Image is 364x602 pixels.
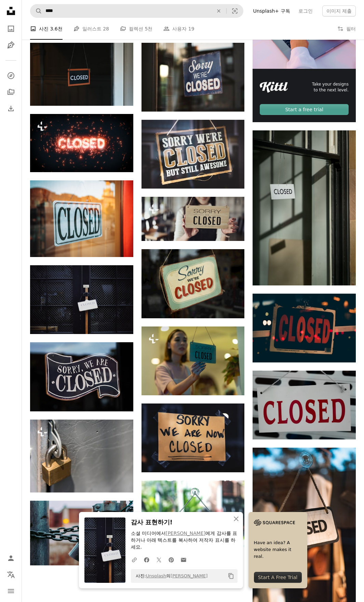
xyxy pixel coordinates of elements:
[260,82,288,93] img: file-1711049718225-ad48364186d3image
[141,404,245,472] img: 노란색과 검은 색 생일 축하 인사말 카드
[4,4,18,19] a: 홈 — Unsplash
[30,342,133,411] img: 흑백 UNK UNK 간판
[4,568,18,581] button: 언어
[254,517,295,528] img: file-1705255347840-230a6ab5bca9image
[30,114,133,172] img: 닫힘이라고 적힌 표지판의 클로즈업
[30,265,133,334] img: 닫힌 간판이 있는 검은색 금속 문
[141,249,245,318] img: 죄송합니다 우리는 닫힌 간판입니다
[141,151,245,157] a: 죄송합니다 휴무 중입니다
[211,4,226,17] button: 삭제
[103,25,109,33] span: 28
[248,512,307,588] a: Have an idea? A website makes it real.Start A Free Trial
[253,294,356,362] img: 빨간색과 검은색 폐쇄 기호
[253,130,356,285] img: 흰색 폐쇄 교수형 간판
[294,5,317,16] a: 로그인
[322,5,356,16] button: 이미지 제출
[30,530,133,536] a: 스테인레스 스틸 자물쇠의 매크로 샷
[30,453,133,459] a: 잠긴 자물쇠의 근접 촬영
[30,4,42,17] button: Unsplash 검색
[30,501,133,565] img: 스테인레스 스틸 자물쇠의 매크로 샷
[131,517,238,527] h3: 감사 표현하기!
[253,205,356,211] a: 흰색 폐쇄 교수형 간판
[141,74,245,80] a: 유리문에 걸려 있는 간판이 닫혀 있어서 죄송합니다
[132,571,208,581] span: 사진: 의
[227,4,243,17] button: 시각적 검색
[131,530,238,551] p: 소셜 미디어에서 에게 감사를 표하거나 아래 텍스트를 복사하여 저작자 표시를 하세요.
[4,102,18,115] a: 다운로드 내역
[163,18,194,40] a: 사용자 19
[254,572,302,583] div: Start A Free Trial
[4,551,18,565] a: 로그인 / 가입
[4,69,18,82] a: 탐색
[145,25,152,33] span: 5천
[225,570,237,582] button: 클립보드에 복사하기
[141,43,245,112] img: 유리문에 걸려 있는 간판이 닫혀 있어서 죄송합니다
[253,402,356,408] a: 흰색과 빨간색 UNK UNK 텍스트
[30,71,133,77] a: 파란색과 흰색 정지 신호
[171,573,207,578] a: [PERSON_NAME]
[30,216,133,222] a: 폐쇄형 간판의 선택적 초점 사진
[153,553,165,566] a: Twitter에 공유
[30,296,133,303] a: 닫힌 간판이 있는 검은색 금속 문
[141,216,245,222] a: 입구 문에 닫힌 간판을 돌리는 소상공인.
[141,197,245,241] img: 입구 문에 닫힌 간판을 돌리는 소상공인.
[309,81,349,93] span: Take your designs to the next level.
[337,18,356,40] button: 필터
[73,18,109,40] a: 일러스트 28
[30,180,133,257] img: 폐쇄형 간판의 선택적 초점 사진
[30,420,133,492] img: 잠긴 자물쇠의 근접 촬영
[30,4,243,18] form: 사이트 전체에서 이미지 찾기
[140,553,153,566] a: Facebook에 공유
[141,481,245,549] img: 낮에는 폐쇄 표지판
[177,553,190,566] a: 이메일로 공유에 공유
[260,104,349,115] div: Start a free trial
[4,38,18,52] a: 일러스트
[165,553,177,566] a: Pinterest에 공유
[249,5,294,16] a: Unsplash+ 구독
[30,43,133,106] img: 파란색과 흰색 정지 신호
[141,358,245,364] a: 아시아 여성 커피 숍 바리 스타가 카페 문으로 걸어 가서 매달린 닫힌 표지판을 돌립니다. 고객에게 서비스를 제공하기 위해 레스토랑을 준비하는 여성 웨이트리스. 중소 기업 소유...
[253,371,356,439] img: 흰색과 빨간색 UNK UNK 텍스트
[30,140,133,146] a: 닫힘이라고 적힌 표지판의 클로즈업
[4,22,18,36] a: 사진
[30,374,133,380] a: 흑백 UNK UNK 간판
[253,325,356,331] a: 빨간색과 검은색 폐쇄 기호
[141,326,245,395] img: 아시아 여성 커피 숍 바리 스타가 카페 문으로 걸어 가서 매달린 닫힌 표지판을 돌립니다. 고객에게 서비스를 제공하기 위해 레스토랑을 준비하는 여성 웨이트리스. 중소 기업 소유...
[4,85,18,99] a: 컬렉션
[141,281,245,287] a: 죄송합니다 우리는 닫힌 간판입니다
[141,120,245,189] img: 죄송합니다 휴무 중입니다
[146,573,166,578] a: Unsplash
[188,25,194,33] span: 19
[141,435,245,441] a: 노란색과 검은 색 생일 축하 인사말 카드
[166,530,205,536] a: [PERSON_NAME]
[120,18,152,40] a: 컬렉션 5천
[254,539,302,560] span: Have an idea? A website makes it real.
[4,584,18,598] button: 메뉴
